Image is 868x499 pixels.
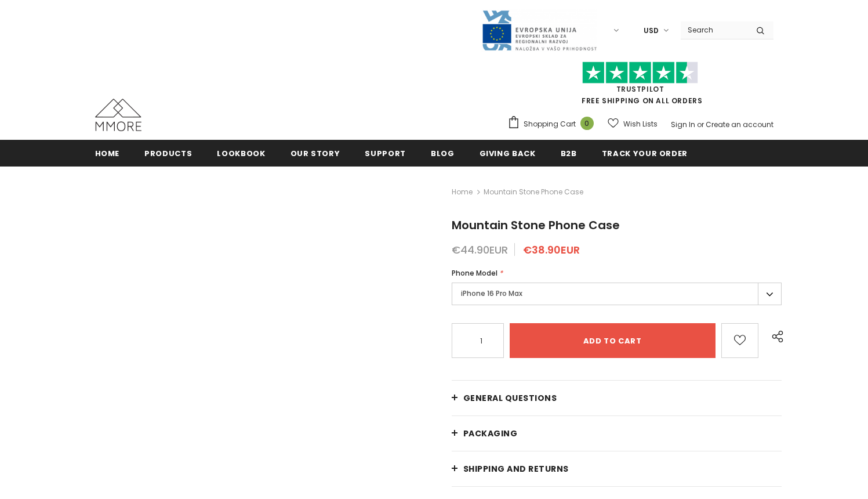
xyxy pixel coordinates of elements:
[452,416,782,451] a: PACKAGING
[452,283,782,305] label: iPhone 16 Pro Max
[616,84,664,94] a: Trustpilot
[561,148,577,159] span: B2B
[365,140,406,166] a: support
[463,463,569,475] span: Shipping and returns
[510,323,716,358] input: Add to cart
[95,148,120,159] span: Home
[580,117,594,130] span: 0
[481,9,597,52] img: Javni Razpis
[602,148,688,159] span: Track your order
[452,243,508,257] span: €44.90EUR
[524,118,576,130] span: Shopping Cart
[582,62,698,84] img: Trust Pilot Stars
[507,115,600,133] a: Shopping Cart 0
[623,118,658,130] span: Wish Lists
[452,268,497,278] span: Phone Model
[95,99,141,131] img: MMORE Cases
[608,114,658,134] a: Wish Lists
[481,25,597,35] a: Javni Razpis
[365,148,406,159] span: support
[290,148,340,159] span: Our Story
[484,185,583,199] span: Mountain Stone Phone Case
[681,21,747,38] input: Search Site
[480,148,536,159] span: Giving back
[644,25,659,37] span: USD
[431,148,455,159] span: Blog
[144,140,192,166] a: Products
[463,428,518,439] span: PACKAGING
[431,140,455,166] a: Blog
[602,140,688,166] a: Track your order
[217,148,265,159] span: Lookbook
[144,148,192,159] span: Products
[452,185,473,199] a: Home
[452,381,782,415] a: General Questions
[480,140,536,166] a: Giving back
[706,120,773,129] a: Create an account
[463,392,557,404] span: General Questions
[290,140,340,166] a: Our Story
[523,243,580,257] span: €38.90EUR
[561,140,577,166] a: B2B
[452,217,620,233] span: Mountain Stone Phone Case
[671,120,695,129] a: Sign In
[507,67,773,106] span: FREE SHIPPING ON ALL ORDERS
[697,120,704,129] span: or
[452,451,782,486] a: Shipping and returns
[217,140,265,166] a: Lookbook
[95,140,120,166] a: Home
